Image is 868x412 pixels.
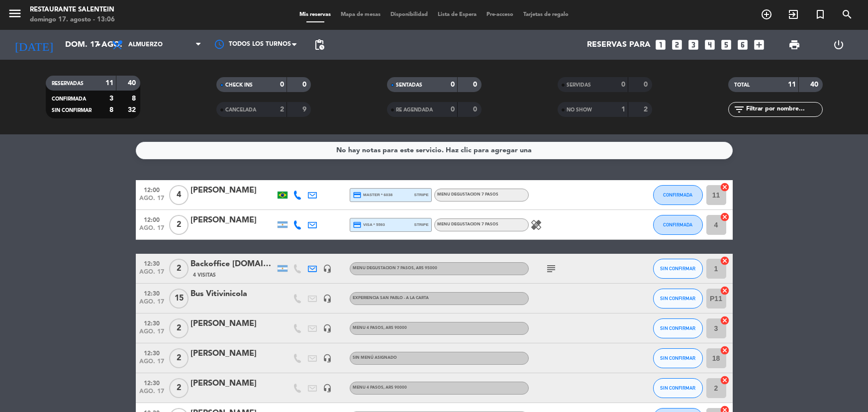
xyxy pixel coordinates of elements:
[518,12,574,17] span: Tarjetas de regalo
[663,192,692,198] span: CONFIRMADA
[654,38,667,51] i: looks_one
[621,106,625,113] strong: 1
[414,221,429,228] span: stripe
[644,81,650,88] strong: 0
[323,384,332,393] i: headset_mic
[7,6,22,21] i: menu
[302,81,308,88] strong: 0
[384,386,407,390] span: , ARS 90000
[660,355,695,361] span: SIN CONFIRMAR
[720,38,733,51] i: looks_5
[313,39,325,51] span: pending_actions
[7,34,60,56] i: [DATE]
[753,38,766,51] i: add_box
[139,328,164,340] span: ago. 17
[52,97,86,102] span: CONFIRMADA
[139,377,164,388] span: 12:30
[109,95,113,102] strong: 3
[788,39,800,51] span: print
[353,191,362,200] i: credit_card
[128,41,163,48] span: Almuerzo
[139,269,164,280] span: ago. 17
[52,108,92,113] span: SIN CONFIRMAR
[139,358,164,370] span: ago. 17
[353,326,407,330] span: Menu 4 pasos
[225,107,256,112] span: CANCELADA
[128,106,138,113] strong: 32
[433,12,482,17] span: Lista de Espera
[660,266,695,271] span: SIN CONFIRMAR
[761,8,772,20] i: add_circle_outline
[660,296,695,301] span: SIN CONFIRMAR
[817,30,861,60] div: LOG OUT
[336,145,532,156] div: No hay notas para este servicio. Haz clic para agregar una
[687,38,700,51] i: looks_3
[323,354,332,363] i: headset_mic
[353,386,407,390] span: Menu 4 pasos
[530,219,542,231] i: healing
[191,317,275,330] div: [PERSON_NAME]
[451,81,455,88] strong: 0
[336,12,386,17] span: Mapa de mesas
[437,193,498,197] span: MENU DEGUSTACION 7 PASOS
[720,182,730,192] i: cancel
[169,378,189,398] span: 2
[720,286,730,296] i: cancel
[139,195,164,206] span: ago. 17
[323,264,332,273] i: headset_mic
[353,266,437,270] span: MENU DEGUSTACION 7 PASOS
[653,348,703,368] button: SIN CONFIRMAR
[720,375,730,385] i: cancel
[653,215,703,235] button: CONFIRMADA
[720,256,730,266] i: cancel
[169,185,189,205] span: 4
[451,106,455,113] strong: 0
[587,40,651,50] span: Reservas para
[93,39,104,51] i: arrow_drop_down
[30,5,115,15] div: Restaurante Salentein
[814,8,826,20] i: turned_in_not
[653,259,703,279] button: SIN CONFIRMAR
[482,12,518,17] span: Pre-acceso
[191,377,275,390] div: [PERSON_NAME]
[109,106,113,113] strong: 8
[384,326,407,330] span: , ARS 90000
[52,81,84,86] span: RESERVADAS
[139,184,164,195] span: 12:00
[720,315,730,325] i: cancel
[139,317,164,328] span: 12:30
[545,263,557,275] i: subject
[788,81,796,88] strong: 11
[139,388,164,400] span: ago. 17
[323,324,332,333] i: headset_mic
[414,266,437,270] span: , ARS 95000
[30,15,115,25] div: domingo 17. agosto - 13:06
[720,345,730,355] i: cancel
[139,225,164,236] span: ago. 17
[437,222,498,226] span: MENU DEGUSTACION 7 PASOS
[473,106,479,113] strong: 0
[733,103,745,115] i: filter_list
[736,38,749,51] i: looks_6
[191,214,275,227] div: [PERSON_NAME]
[139,257,164,269] span: 12:30
[353,296,429,300] span: EXPERIENCIA SAN PABLO - A LA CARTA
[169,215,189,235] span: 2
[353,191,393,200] span: master * 6038
[653,289,703,309] button: SIN CONFIRMAR
[703,38,716,51] i: looks_4
[191,347,275,360] div: [PERSON_NAME]
[302,106,308,113] strong: 9
[139,287,164,299] span: 12:30
[660,385,695,391] span: SIN CONFIRMAR
[567,83,591,88] span: SERVIDAS
[473,81,479,88] strong: 0
[139,299,164,310] span: ago. 17
[191,258,275,271] div: Backoffice [DOMAIN_NAME]
[169,289,189,309] span: 15
[386,12,433,17] span: Disponibilidad
[745,104,822,115] input: Filtrar por nombre...
[323,294,332,303] i: headset_mic
[169,318,189,338] span: 2
[280,106,284,113] strong: 2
